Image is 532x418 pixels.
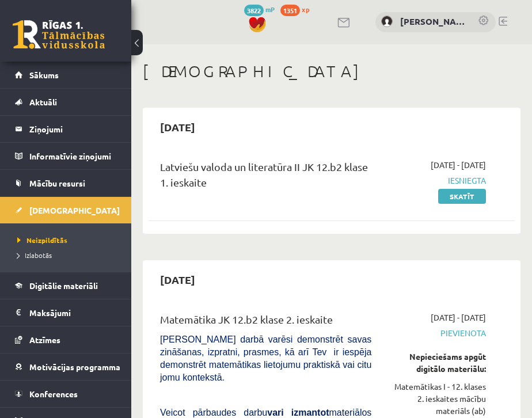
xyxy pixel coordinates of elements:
a: Motivācijas programma [15,354,117,380]
h2: [DATE] [149,266,207,293]
a: Skatīt [438,189,486,204]
a: Mācību resursi [15,170,117,196]
a: [DEMOGRAPHIC_DATA] [15,197,117,223]
span: Izlabotās [17,250,52,260]
h2: [DATE] [149,113,207,140]
span: Mācību resursi [29,178,85,188]
a: Izlabotās [17,250,120,260]
span: Konferences [29,389,78,399]
a: Atzīmes [15,326,117,353]
a: Ziņojumi [15,116,117,142]
a: Sākums [15,62,117,88]
span: Atzīmes [29,335,60,345]
span: Aktuāli [29,97,57,107]
span: [PERSON_NAME] darbā varēsi demonstrēt savas zināšanas, izpratni, prasmes, kā arī Tev ir iespēja d... [160,335,371,382]
div: Latviešu valoda un literatūra II JK 12.b2 klase 1. ieskaite [160,159,371,196]
a: 3822 mP [244,5,275,14]
span: xp [302,5,309,14]
span: [DATE] - [DATE] [431,159,486,171]
span: Sākums [29,70,59,80]
span: Digitālie materiāli [29,280,98,291]
a: Neizpildītās [17,235,120,245]
a: Maksājumi [15,299,117,326]
span: mP [265,5,275,14]
span: 1351 [280,5,300,16]
legend: Ziņojumi [29,116,117,142]
span: [DATE] - [DATE] [431,311,486,324]
span: Iesniegta [389,174,486,187]
div: Nepieciešams apgūt digitālo materiālu: [389,351,486,375]
a: 1351 xp [280,5,315,14]
span: Motivācijas programma [29,362,120,372]
a: Digitālie materiāli [15,272,117,299]
legend: Maksājumi [29,299,117,326]
span: Pievienota [389,327,486,339]
span: 3822 [244,5,264,16]
h1: [DEMOGRAPHIC_DATA] [143,62,520,81]
a: Rīgas 1. Tālmācības vidusskola [13,20,105,49]
span: Neizpildītās [17,235,67,245]
legend: Informatīvie ziņojumi [29,143,117,169]
div: Matemātika JK 12.b2 klase 2. ieskaite [160,311,371,333]
span: [DEMOGRAPHIC_DATA] [29,205,120,215]
a: Aktuāli [15,89,117,115]
a: [PERSON_NAME] [400,15,466,28]
b: vari izmantot [267,408,329,417]
img: Amanda Lorberga [381,16,393,27]
a: Konferences [15,381,117,407]
a: Informatīvie ziņojumi [15,143,117,169]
